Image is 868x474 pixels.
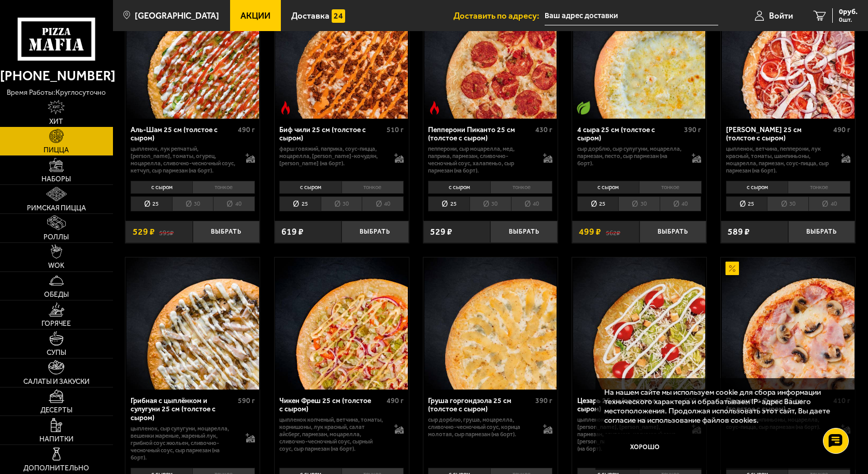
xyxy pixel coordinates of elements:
[428,126,533,143] div: Пепперони Пиканто 25 см (толстое с сыром)
[577,146,683,167] p: сыр дорблю, сыр сулугуни, моцарелла, пармезан, песто, сыр пармезан (на борт).
[291,11,330,20] span: Доставка
[240,11,271,20] span: Акции
[577,416,683,453] p: цыпленок, [PERSON_NAME], [PERSON_NAME], [PERSON_NAME], пармезан, сливочно-чесночный соус, [PERSON...
[423,257,558,390] a: Груша горгондзола 25 см (толстое с сыром)
[131,126,235,143] div: Аль-Шам 25 см (толстое с сыром)
[362,196,404,211] li: 40
[424,257,557,390] img: Груша горгондзола 25 см (толстое с сыром)
[839,8,858,16] span: 0 руб.
[192,181,254,194] li: тонкое
[428,146,534,175] p: пепперони, сыр Моцарелла, мед, паприка, пармезан, сливочно-чесночный соус, халапеньо, сыр пармеза...
[275,257,409,390] a: Чикен Фреш 25 см (толстое с сыром)
[44,234,69,241] span: Роллы
[428,101,441,114] img: Острое блюдо
[639,221,707,243] button: Выбрать
[469,196,511,211] li: 30
[639,181,701,194] li: тонкое
[572,257,706,390] a: Цезарь 25 см (толстое с сыром)
[769,11,793,20] span: Войти
[430,227,452,236] span: 529 ₽
[332,9,345,23] img: 15daf4d41897b9f0e9f617042186c801.svg
[788,221,856,243] button: Выбрать
[44,291,69,298] span: Обеды
[833,125,850,134] span: 490 г
[579,227,601,236] span: 499 ₽
[428,196,469,211] li: 25
[49,118,63,125] span: Хит
[721,257,855,390] a: АкционныйПрошутто Фунги 25 см (толстое с сыром)
[131,397,235,423] div: Грибная с цыплёнком и сулугуни 25 см (толстое с сыром)
[133,227,155,236] span: 529 ₽
[279,181,341,194] li: с сыром
[41,176,71,183] span: Наборы
[131,181,192,194] li: с сыром
[126,257,259,390] img: Грибная с цыплёнком и сулугуни 25 см (толстое с сыром)
[172,196,214,211] li: 30
[726,146,832,175] p: цыпленок, ветчина, пепперони, лук красный, томаты, шампиньоны, моцарелла, пармезан, соус-пицца, с...
[40,407,73,414] span: Десерты
[387,125,404,134] span: 510 г
[23,465,89,472] span: Дополнительно
[281,227,304,236] span: 619 ₽
[279,196,321,211] li: 25
[545,6,718,25] input: Ваш адрес доставки
[27,205,86,212] span: Римская пицца
[604,387,841,425] p: На нашем сайте мы используем cookie для сбора информации технического характера и обрабатываем IP...
[193,221,260,243] button: Выбрать
[131,146,236,175] p: цыпленок, лук репчатый, [PERSON_NAME], томаты, огурец, моцарелла, сливочно-чесночный соус, кетчуп...
[577,181,639,194] li: с сыром
[726,126,831,143] div: [PERSON_NAME] 25 см (толстое с сыром)
[606,227,620,236] s: 562 ₽
[279,126,384,143] div: Биф чили 25 см (толстое с сыром)
[788,181,850,194] li: тонкое
[279,146,385,167] p: фарш говяжий, паприка, соус-пицца, моцарелла, [PERSON_NAME]-кочудян, [PERSON_NAME] (на борт).
[125,257,260,390] a: Грибная с цыплёнком и сулугуни 25 см (толстое с сыром)
[577,126,682,143] div: 4 сыра 25 см (толстое с сыром)
[341,181,404,194] li: тонкое
[279,101,292,114] img: Острое блюдо
[535,125,552,134] span: 430 г
[511,196,553,211] li: 40
[618,196,660,211] li: 30
[808,196,850,211] li: 40
[135,11,219,20] span: [GEOGRAPHIC_DATA]
[39,436,74,443] span: Напитки
[490,221,558,243] button: Выбрать
[131,196,172,211] li: 25
[428,416,534,438] p: сыр дорблю, груша, моцарелла, сливочно-чесночный соус, корица молотая, сыр пармезан (на борт).
[767,196,808,211] li: 30
[279,416,385,453] p: цыпленок копченый, ветчина, томаты, корнишоны, лук красный, салат айсберг, пармезан, моцарелла, с...
[23,378,90,385] span: Салаты и закуски
[573,257,706,390] img: Цезарь 25 см (толстое с сыром)
[41,320,71,327] span: Горячее
[726,181,788,194] li: с сыром
[321,196,362,211] li: 30
[238,396,255,405] span: 590 г
[428,181,490,194] li: с сыром
[577,101,590,114] img: Вегетарианское блюдо
[159,227,174,236] s: 595 ₽
[535,396,552,405] span: 390 г
[47,349,66,356] span: Супы
[275,257,408,390] img: Чикен Фреш 25 см (толстое с сыром)
[238,125,255,134] span: 490 г
[577,397,682,414] div: Цезарь 25 см (толстое с сыром)
[660,196,702,211] li: 40
[387,396,404,405] span: 490 г
[213,196,255,211] li: 40
[726,196,767,211] li: 25
[725,262,739,275] img: Акционный
[279,397,384,414] div: Чикен Фреш 25 см (толстое с сыром)
[428,397,533,414] div: Груша горгондзола 25 см (толстое с сыром)
[453,11,545,20] span: Доставить по адресу:
[577,196,619,211] li: 25
[44,147,69,154] span: Пицца
[722,257,855,390] img: Прошутто Фунги 25 см (толстое с сыром)
[839,17,858,23] span: 0 шт.
[48,262,64,269] span: WOK
[341,221,409,243] button: Выбрать
[604,434,686,461] button: Хорошо
[131,425,236,462] p: цыпленок, сыр сулугуни, моцарелла, вешенки жареные, жареный лук, грибной соус Жюльен, сливочно-че...
[490,181,552,194] li: тонкое
[728,227,750,236] span: 589 ₽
